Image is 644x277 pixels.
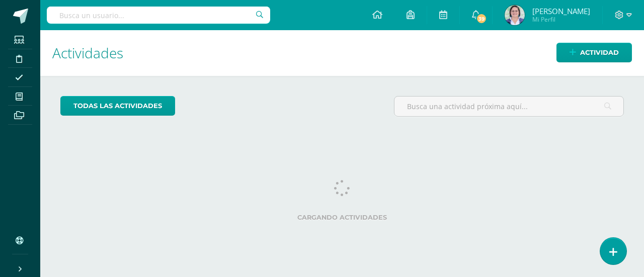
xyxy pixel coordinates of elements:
[47,7,270,24] input: Busca un usuario...
[505,5,525,25] img: cb6240ca9060cd5322fbe56422423029.png
[580,43,619,62] span: Actividad
[394,97,623,116] input: Busca una actividad próxima aquí...
[52,30,632,76] h1: Actividades
[60,96,175,116] a: todas las Actividades
[532,6,590,16] span: [PERSON_NAME]
[60,214,624,221] label: Cargando actividades
[556,43,632,62] a: Actividad
[476,13,487,24] span: 39
[532,15,590,24] span: Mi Perfil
